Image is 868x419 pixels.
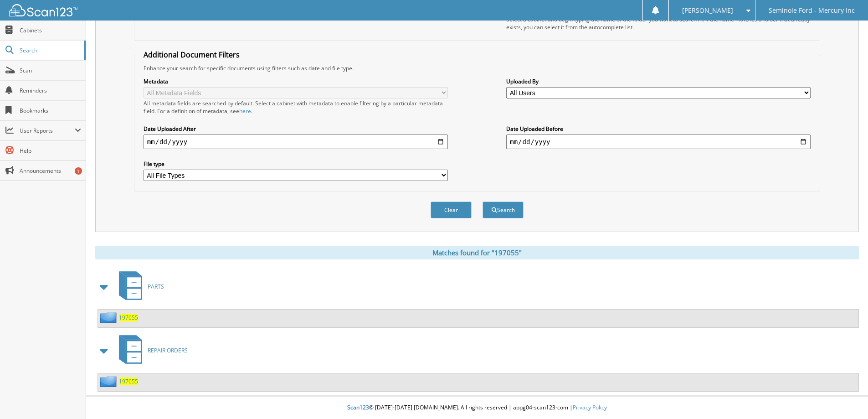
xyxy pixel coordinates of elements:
span: PARTS [148,283,164,290]
span: Scan [20,67,81,74]
span: Cabinets [20,26,81,34]
label: Uploaded By [506,78,811,85]
label: Metadata [144,78,448,85]
button: Search [483,202,524,218]
div: All metadata fields are searched by default. Select a cabinet with metadata to enable filtering b... [144,99,448,115]
span: Seminole Ford - Mercury Inc [769,8,855,13]
label: File type [144,160,448,168]
a: 197055 [119,378,138,385]
div: 1 [75,167,82,175]
div: Enhance your search for specific documents using filters such as date and file type. [139,64,815,72]
input: start [144,134,448,149]
span: [PERSON_NAME] [682,8,733,13]
a: PARTS [113,269,164,305]
a: Privacy Policy [573,403,607,411]
img: folder2.png [100,376,119,387]
span: Reminders [20,87,81,94]
span: Bookmarks [20,107,81,114]
label: Date Uploaded Before [506,125,811,133]
span: Search [20,47,80,54]
a: REPAIR ORDERS [113,332,188,368]
div: Matches found for "197055" [95,246,859,259]
span: Announcements [20,167,81,175]
span: Scan123 [347,403,369,411]
img: folder2.png [100,312,119,323]
div: © [DATE]-[DATE] [DOMAIN_NAME]. All rights reserved | appg04-scan123-com | [86,397,868,419]
a: here [239,107,251,115]
button: Clear [431,202,472,218]
legend: Additional Document Filters [139,50,244,60]
div: Select a cabinet and begin typing the name of the folder you want to search in. If the name match... [506,16,811,31]
span: User Reports [20,127,75,134]
img: scan123-logo-white.svg [9,4,77,16]
span: Help [20,147,81,155]
iframe: Chat Widget [822,375,868,419]
span: REPAIR ORDERS [148,347,188,354]
a: 197055 [119,314,138,321]
input: end [506,134,811,149]
label: Date Uploaded After [144,125,448,133]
